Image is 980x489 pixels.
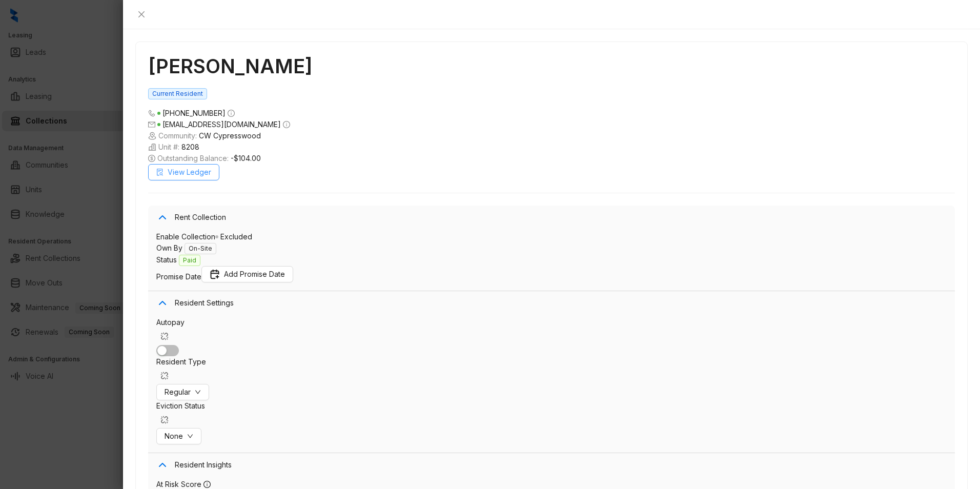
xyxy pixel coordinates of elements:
span: info-circle [203,481,211,488]
button: Regulardown [156,384,209,400]
div: Autopay [156,317,947,344]
span: down [187,433,193,439]
h1: [PERSON_NAME] [148,54,955,78]
span: Resident Settings [175,297,947,309]
span: [EMAIL_ADDRESS][DOMAIN_NAME] [162,120,281,129]
span: Add Promise Date [224,269,285,280]
span: Regular [165,386,191,398]
span: Community: [148,130,955,141]
span: 8208 [181,141,199,153]
span: down [195,389,201,395]
button: Close [135,8,148,21]
span: -$104.00 [231,153,261,164]
div: Resident Insights [148,453,955,477]
span: close [137,10,146,18]
span: Outstanding Balance: [148,153,955,164]
div: Resident Type [156,356,947,384]
img: Promise Date [210,269,220,279]
span: file-search [156,169,164,176]
span: At Risk Score [156,480,201,488]
button: View Ledger [148,164,219,180]
img: building-icon [148,143,156,151]
span: View Ledger [168,167,211,178]
button: Nonedown [156,428,201,444]
span: Enable Collection [156,232,215,241]
span: Rent Collection [175,212,947,223]
span: phone [148,110,155,117]
div: Rent Collection [148,206,955,229]
span: Resident Insights [175,459,947,471]
span: Promise Date [156,272,201,281]
span: Paid [179,255,200,266]
span: Excluded [215,232,252,241]
div: Resident Settings [148,291,955,315]
div: Eviction Status [156,400,947,428]
span: Status [156,255,177,264]
span: None [165,431,183,442]
img: building-icon [148,132,156,140]
span: info-circle [228,110,235,117]
span: CW Cypresswood [199,130,261,141]
span: mail [148,121,155,128]
span: Current Resident [148,88,207,99]
span: Own By [156,243,182,252]
button: Promise DateAdd Promise Date [201,266,293,282]
span: [PHONE_NUMBER] [162,109,226,117]
span: Unit #: [148,141,955,153]
span: dollar [148,155,155,162]
span: On-Site [185,243,216,254]
span: info-circle [283,121,290,128]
